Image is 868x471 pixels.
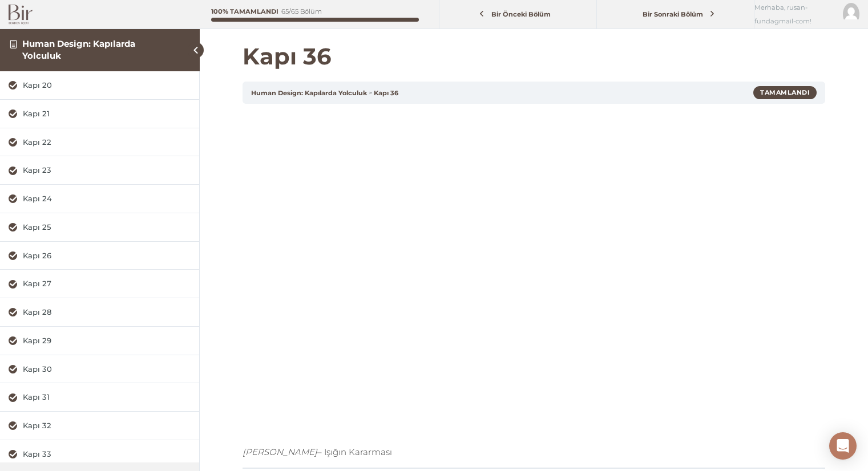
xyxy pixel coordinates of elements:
div: Tamamlandı [753,86,817,99]
span: Bir Önceki Bölüm [485,10,557,18]
a: Kapı 26 [9,250,191,261]
h1: Kapı 36 [243,43,825,70]
a: Bir Önceki Bölüm [442,4,594,25]
span: Merhaba, rusan-fundagmail-com! [754,1,834,28]
a: Kapı 21 [9,108,191,119]
a: Kapı 33 [9,449,191,460]
div: Kapı 31 [23,392,191,403]
div: Kapı 24 [23,193,191,204]
div: Kapı 28 [23,307,191,318]
a: Kapı 27 [9,278,191,289]
a: Human Design: Kapılarda Yolculuk [251,89,367,97]
a: Kapı 28 [9,307,191,318]
a: Kapı 30 [9,364,191,375]
div: Kapı 30 [23,364,191,375]
img: Bir Logo [9,5,33,25]
p: – Işığın Kararması [243,445,825,459]
div: Kapı 21 [23,108,191,119]
a: Human Design: Kapılarda Yolculuk [22,38,135,60]
div: Kapı 23 [23,165,191,176]
a: Kapı 29 [9,335,191,346]
div: Kapı 29 [23,335,191,346]
a: Kapı 23 [9,165,191,176]
div: Kapı 32 [23,420,191,431]
a: Bir Sonraki Bölüm [600,4,751,25]
a: Kapı 22 [9,137,191,148]
div: Kapı 26 [23,250,191,261]
div: Kapı 27 [23,278,191,289]
span: Bir Sonraki Bölüm [636,10,709,18]
div: Open Intercom Messenger [829,432,857,460]
div: Kapı 20 [23,80,191,91]
a: Kapı 24 [9,193,191,204]
a: Kapı 20 [9,80,191,91]
div: Kapı 25 [23,222,191,233]
a: Kapı 36 [374,89,398,97]
a: Kapı 25 [9,222,191,233]
div: 100% Tamamlandı [211,9,278,15]
div: Kapı 33 [23,449,191,460]
div: 65/65 Bölüm [281,9,322,15]
em: [PERSON_NAME] [243,446,317,457]
div: Kapı 22 [23,137,191,148]
a: Kapı 32 [9,420,191,431]
a: Kapı 31 [9,392,191,403]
